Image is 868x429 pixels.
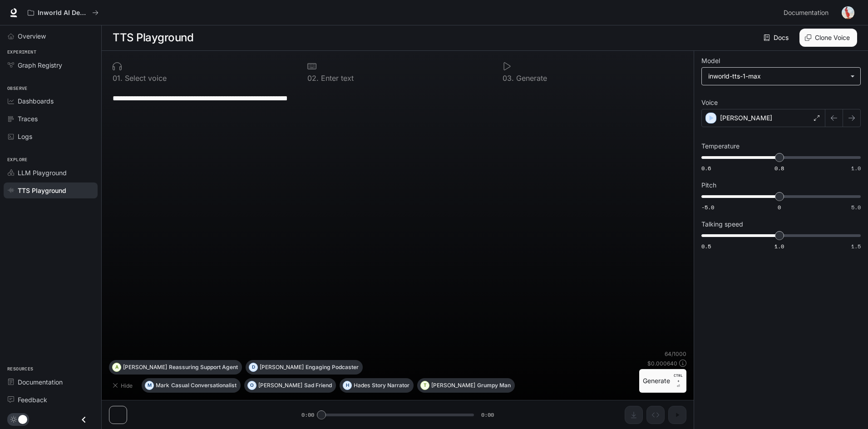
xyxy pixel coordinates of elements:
[701,164,711,172] span: 0.6
[244,378,336,393] button: O[PERSON_NAME]Sad Friend
[762,29,792,47] a: Docs
[18,168,67,178] span: LLM Playground
[18,186,66,195] span: TTS Playground
[113,74,123,82] p: 0 1 .
[169,365,238,370] p: Reassuring Support Agent
[431,383,475,388] p: [PERSON_NAME]
[674,373,683,384] p: CTRL +
[701,58,720,64] p: Model
[123,365,167,370] p: [PERSON_NAME]
[109,378,138,393] button: Hide
[477,383,511,388] p: Grumpy Man
[851,242,861,250] span: 1.5
[701,221,743,227] p: Talking speed
[340,378,414,393] button: HHadesStory Narrator
[4,165,98,181] a: LLM Playground
[171,383,237,388] p: Casual Conversationalist
[18,60,62,70] span: Graph Registry
[113,360,121,375] div: A
[842,6,854,19] img: User avatar
[4,374,98,390] a: Documentation
[354,383,370,388] p: Hades
[249,360,257,375] div: D
[4,28,98,44] a: Overview
[647,360,677,367] p: $ 0.000640
[18,395,47,404] span: Feedback
[839,4,857,22] button: User avatar
[4,392,98,408] a: Feedback
[702,68,860,85] div: inworld-tts-1-max
[701,99,718,106] p: Voice
[701,203,714,211] span: -5.0
[307,74,319,82] p: 0 2 .
[306,365,359,370] p: Engaging Podcaster
[778,203,781,211] span: 0
[720,113,772,123] p: [PERSON_NAME]
[503,74,514,82] p: 0 3 .
[784,7,829,19] span: Documentation
[774,164,784,172] span: 0.8
[319,74,354,82] p: Enter text
[4,93,98,109] a: Dashboards
[24,4,103,22] button: All workspaces
[18,31,46,41] span: Overview
[708,72,846,81] div: inworld-tts-1-max
[851,164,861,172] span: 1.0
[4,128,98,144] a: Logs
[421,378,429,393] div: T
[372,383,409,388] p: Story Narrator
[701,182,716,188] p: Pitch
[156,383,169,388] p: Mark
[18,96,54,106] span: Dashboards
[665,350,686,358] p: 64 / 1000
[674,373,683,389] p: ⏎
[780,4,835,22] a: Documentation
[142,378,241,393] button: MMarkCasual Conversationalist
[701,242,711,250] span: 0.5
[774,242,784,250] span: 1.0
[246,360,363,375] button: D[PERSON_NAME]Engaging Podcaster
[4,111,98,127] a: Traces
[417,378,515,393] button: T[PERSON_NAME]Grumpy Man
[304,383,332,388] p: Sad Friend
[799,29,857,47] button: Clone Voice
[38,9,89,17] p: Inworld AI Demos
[4,57,98,73] a: Graph Registry
[145,378,153,393] div: M
[18,114,38,123] span: Traces
[18,414,27,424] span: Dark mode toggle
[123,74,167,82] p: Select voice
[113,29,193,47] h1: TTS Playground
[18,132,32,141] span: Logs
[260,365,304,370] p: [PERSON_NAME]
[514,74,547,82] p: Generate
[18,377,63,387] span: Documentation
[4,182,98,198] a: TTS Playground
[343,378,351,393] div: H
[639,369,686,393] button: GenerateCTRL +⏎
[248,378,256,393] div: O
[74,410,94,429] button: Close drawer
[109,360,242,375] button: A[PERSON_NAME]Reassuring Support Agent
[258,383,302,388] p: [PERSON_NAME]
[701,143,740,149] p: Temperature
[851,203,861,211] span: 5.0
